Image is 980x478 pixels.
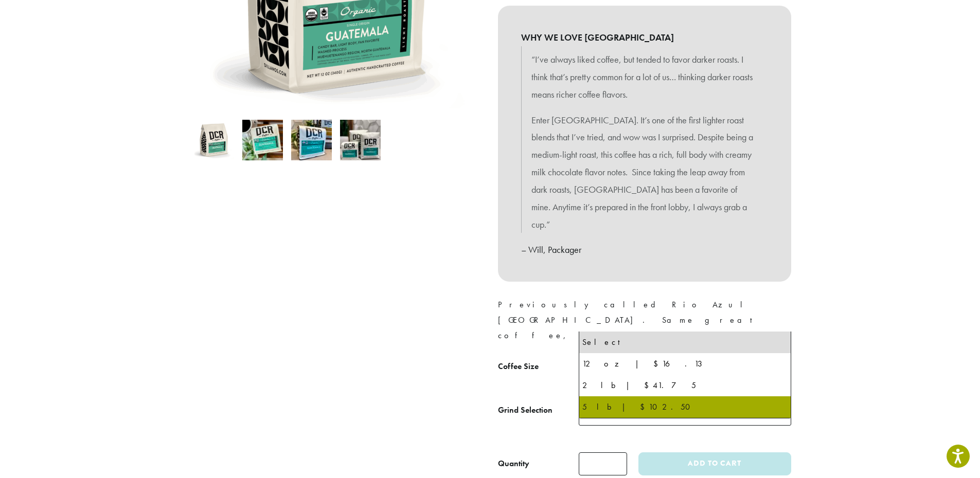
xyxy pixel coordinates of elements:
li: Select [579,332,791,353]
label: Grind Selection [498,403,579,418]
b: WHY WE LOVE [GEOGRAPHIC_DATA] [521,29,768,46]
p: – Will, Packager [521,241,768,259]
img: Guatemala [193,120,234,160]
img: Guatemala - Image 2 [242,120,283,160]
img: Guatemala - Image 4 [340,120,381,160]
p: “I’ve always liked coffee, but tended to favor darker roasts. I think that’s pretty common for a ... [531,51,758,103]
input: Product quantity [579,452,627,475]
p: Previously called Rio Azul [GEOGRAPHIC_DATA]. Same great coffee, simply renamed. [498,297,791,343]
label: Coffee Size [498,359,579,374]
div: 5 lb | $102.50 [582,399,788,415]
p: Enter [GEOGRAPHIC_DATA]. It’s one of the first lighter roast blends that I’ve tried, and wow was ... [531,112,758,233]
div: Quantity [498,457,529,470]
img: Guatemala - Image 3 [291,120,332,160]
button: Add to cart [638,452,791,475]
div: 2 lb | $41.75 [582,378,788,393]
div: 12 oz | $16.13 [582,356,788,372]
